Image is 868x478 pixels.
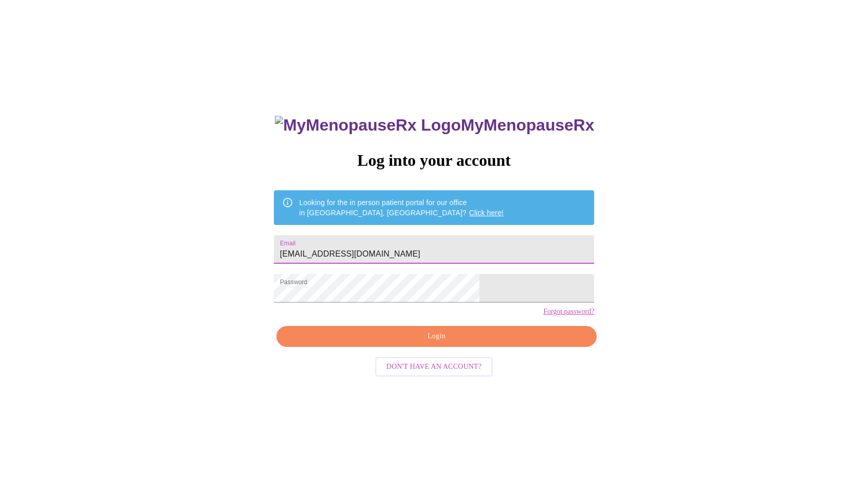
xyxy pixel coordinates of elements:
div: Looking for the in person patient portal for our office in [GEOGRAPHIC_DATA], [GEOGRAPHIC_DATA]? [299,193,504,222]
img: MyMenopauseRx Logo [275,116,461,135]
a: Don't have an account? [373,362,496,370]
a: Click here! [469,209,504,217]
button: Don't have an account? [375,357,493,377]
button: Login [276,326,597,347]
h3: MyMenopauseRx [275,116,594,135]
span: Login [288,330,585,343]
a: Forgot password? [543,308,594,316]
h3: Log into your account [274,151,594,170]
span: Don't have an account? [387,361,482,373]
